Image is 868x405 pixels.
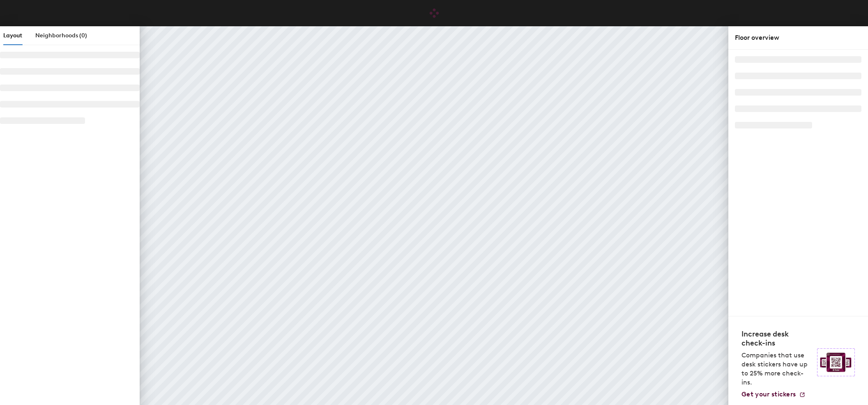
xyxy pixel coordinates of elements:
span: Get your stickers [741,390,796,398]
a: Get your stickers [741,390,806,398]
span: Neighborhoods (0) [35,32,87,39]
div: Floor overview [735,33,861,43]
span: Layout [3,32,22,39]
p: Companies that use desk stickers have up to 25% more check-ins. [741,351,812,387]
h4: Increase desk check-ins [741,329,812,348]
img: Sticker logo [817,348,855,376]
